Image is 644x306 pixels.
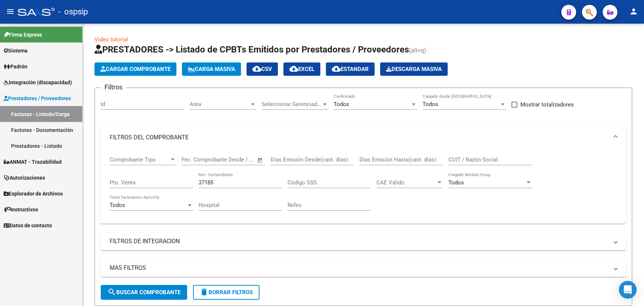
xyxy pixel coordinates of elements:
span: EXCEL [289,66,314,72]
mat-expansion-panel-header: FILTROS DEL COMPROBANTE [101,126,626,149]
span: Sistema [4,47,28,55]
a: Video tutorial [94,36,128,43]
mat-panel-title: FILTROS DEL COMPROBANTE [110,133,608,142]
span: Descarga Masiva [386,66,442,72]
span: Instructivos [4,205,38,214]
span: Seleccionar Gerenciador [262,101,321,108]
span: CSV [252,66,272,72]
div: Open Intercom Messenger [619,281,637,299]
mat-icon: delete [200,288,209,296]
button: Borrar Filtros [193,285,259,300]
span: Buscar Comprobante [107,289,180,296]
input: End date [212,156,248,163]
button: Descarga Masiva [380,62,448,76]
span: Explorador de Archivos [4,190,63,198]
mat-expansion-panel-header: FILTROS DE INTEGRACION [101,232,626,250]
mat-expansion-panel-header: MAS FILTROS [101,259,626,277]
span: Datos de contacto [4,221,52,229]
span: Todos [110,202,125,208]
app-download-masive: Descarga masiva de comprobantes (adjuntos) [380,62,448,76]
button: Estandar [326,62,375,76]
span: Comprobante Tipo [110,156,169,163]
h3: Filtros [101,82,126,92]
mat-icon: cloud_download [252,64,261,73]
span: Integración (discapacidad) [4,78,72,86]
span: Todos [423,101,438,108]
span: Padrón [4,62,27,71]
span: Autorizaciones [4,174,45,182]
div: FILTROS DEL COMPROBANTE [101,149,626,224]
span: CAE Válido [376,179,436,186]
span: Prestadores / Proveedores [4,94,71,102]
mat-icon: cloud_download [332,64,341,73]
button: Carga Masiva [182,62,241,76]
span: (alt+q) [409,47,426,54]
span: Firma Express [4,31,42,39]
mat-icon: person [629,7,638,16]
span: Estandar [332,66,369,72]
span: Borrar Filtros [200,289,253,296]
button: EXCEL [283,62,320,76]
span: Mostrar totalizadores [520,100,574,109]
mat-panel-title: MAS FILTROS [110,264,608,272]
input: Start date [182,156,206,163]
span: Todos [334,101,349,108]
span: Area [190,101,249,108]
button: Open calendar [256,156,265,164]
mat-panel-title: FILTROS DE INTEGRACION [110,237,608,245]
button: Cargar Comprobante [94,62,176,76]
mat-icon: menu [6,7,15,16]
button: CSV [247,62,278,76]
mat-icon: search [107,288,116,296]
span: Todos [448,179,464,186]
span: PRESTADORES -> Listado de CPBTs Emitidos por Prestadores / Proveedores [94,44,409,55]
span: Cargar Comprobante [100,66,171,72]
span: Carga Masiva [188,66,235,72]
button: Buscar Comprobante [101,285,187,300]
span: ANMAT - Trazabilidad [4,158,62,166]
mat-icon: cloud_download [289,64,298,73]
span: - ospsip [58,4,88,20]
